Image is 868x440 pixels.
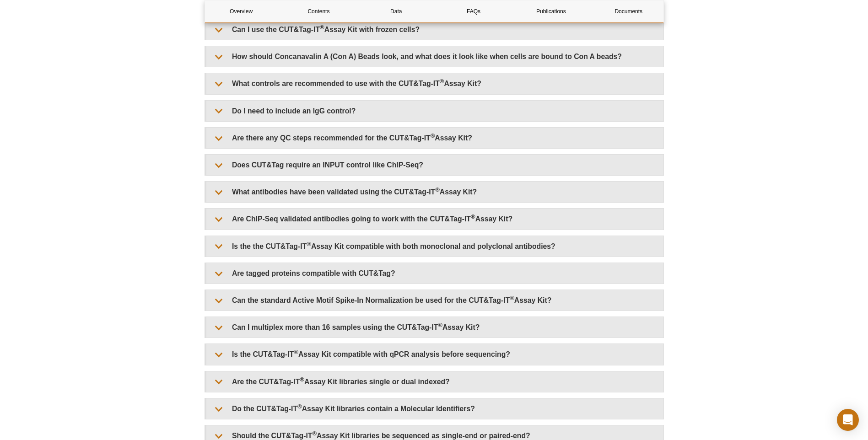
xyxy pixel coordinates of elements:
[206,236,663,257] summary: Is the the CUT&Tag-IT®Assay Kit compatible with both monoclonal and polyclonal antibodies?
[837,409,859,431] div: Open Intercom Messenger
[592,0,665,22] a: Documents
[206,73,663,94] summary: What controls are recommended to use with the CUT&Tag-IT®Assay Kit?
[206,101,663,121] summary: Do I need to include an IgG control?
[307,240,311,247] sup: ®
[320,24,324,31] sup: ®
[431,132,435,139] sup: ®
[360,0,432,22] a: Data
[206,182,663,202] summary: What antibodies have been validated using the CUT&Tag-IT®Assay Kit?
[437,0,510,22] a: FAQs
[206,209,663,229] summary: Are ChIP-Seq validated antibodies going to work with the CUT&Tag-IT®Assay Kit?
[206,317,663,338] summary: Can I multiplex more than 16 samples using the CUT&Tag-IT®Assay Kit?
[206,371,663,392] summary: Are the CUT&Tag-IT®Assay Kit libraries single or dual indexed?
[515,0,588,22] a: Publications
[312,430,317,437] sup: ®
[205,0,278,22] a: Overview
[297,403,302,410] sup: ®
[206,290,663,311] summary: Can the standard Active Motif Spike-In Normalization be used for the CUT&Tag-IT®Assay Kit?
[206,46,663,67] summary: How should Concanavalin A (Con A) Beads look, and what does it look like when cells are bound to ...
[206,263,663,284] summary: Are tagged proteins compatible with CUT&Tag?
[206,128,663,148] summary: Are there any QC steps recommended for the CUT&Tag-IT®Assay Kit?
[206,19,663,40] summary: Can I use the CUT&Tag-IT®Assay Kit with frozen cells?
[438,322,442,328] sup: ®
[510,295,514,301] sup: ®
[206,155,663,175] summary: Does CUT&Tag require an INPUT control like ChIP-Seq?
[206,344,663,365] summary: Is the CUT&Tag-IT®Assay Kit compatible with qPCR analysis before sequencing?
[206,398,663,419] summary: Do the CUT&Tag-IT®Assay Kit libraries contain a Molecular Identifiers?
[294,349,298,355] sup: ®
[471,213,475,220] sup: ®
[435,186,440,193] sup: ®
[300,376,304,382] sup: ®
[282,0,355,22] a: Contents
[440,78,444,85] sup: ®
